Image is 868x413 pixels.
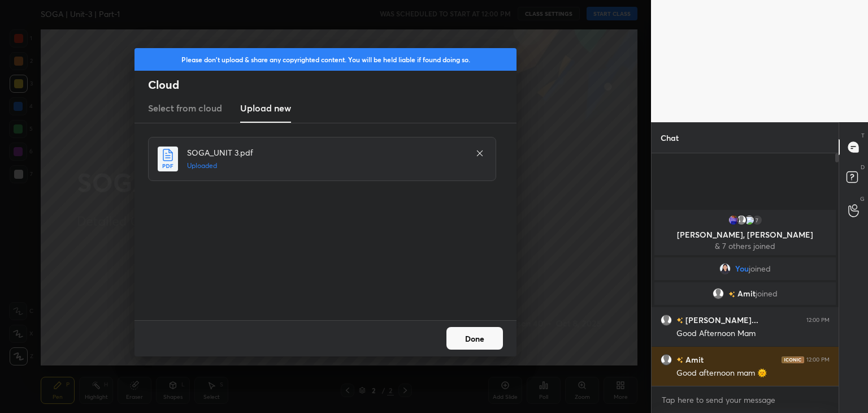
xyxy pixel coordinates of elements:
img: default.png [661,354,672,365]
img: ad4047ff7b414626837a6f128a8734e9.jpg [728,214,739,226]
img: default.png [713,288,724,299]
img: default.png [736,214,747,226]
span: joined [756,289,778,298]
img: no-rating-badge.077c3623.svg [728,291,735,298]
h6: Amit [683,354,704,365]
h3: Upload new [240,101,291,115]
p: & 7 others joined [661,242,829,251]
div: Good afternoon mam 🌞 [676,368,830,379]
img: no-rating-badge.077c3623.svg [676,317,683,324]
img: iconic-dark.1390631f.png [782,356,804,363]
span: joined [749,264,771,273]
p: [PERSON_NAME], [PERSON_NAME] [661,230,829,239]
img: 3 [744,214,755,226]
div: Please don't upload & share any copyrighted content. You will be held liable if found doing so. [134,48,517,71]
span: You [735,264,749,273]
div: grid [652,208,839,386]
img: default.png [661,315,672,326]
span: Amit [737,289,756,298]
h5: Uploaded [187,161,464,171]
p: G [860,195,865,203]
p: D [861,163,865,171]
h4: SOGA_UNIT 3.pdf [187,147,464,158]
div: 7 [752,214,763,226]
h6: [PERSON_NAME]... [683,314,758,326]
img: no-rating-badge.077c3623.svg [676,357,683,363]
img: 1d9caf79602a43199c593e4a951a70c3.jpg [719,263,731,274]
h2: Cloud [148,78,517,92]
div: Good Afternoon Mam [676,328,830,339]
p: T [861,131,865,140]
button: Done [446,327,503,350]
div: 12:00 PM [806,317,830,324]
p: Chat [652,123,688,153]
div: 12:00 PM [806,356,830,363]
